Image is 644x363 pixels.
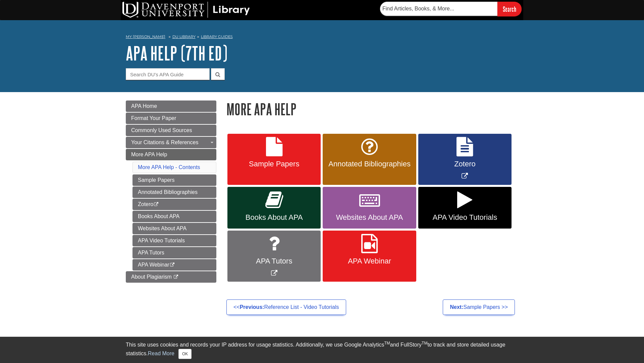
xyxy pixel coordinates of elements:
[226,100,518,118] h1: More APA Help
[131,152,167,157] span: More APA Help
[131,115,176,121] span: Format Your Paper
[422,341,427,346] sup: TM
[227,187,321,229] a: Books About APA
[131,103,157,109] span: APA Home
[328,257,411,266] span: APA Webinar
[423,160,506,168] span: Zotero
[384,341,390,346] sup: TM
[497,2,522,16] input: Search
[132,223,216,234] a: Websites About APA
[328,160,411,168] span: Annotated Bibliographies
[232,160,316,168] span: Sample Papers
[132,199,216,210] a: Zotero
[227,231,321,282] a: Link opens in new window
[232,213,316,222] span: Books About APA
[131,139,198,145] span: Your Citations & References
[323,187,416,229] a: Websites About APA
[132,247,216,258] a: APA Tutors
[131,274,172,280] span: About Plagiarism
[148,351,174,356] a: Read More
[126,149,216,160] a: More APA Help
[126,68,210,80] input: Search DU's APA Guide
[173,275,179,279] i: This link opens in a new window
[323,231,416,282] a: APA Webinar
[126,34,165,40] a: My [PERSON_NAME]
[227,134,321,185] a: Sample Papers
[132,235,216,246] a: APA Video Tutorials
[126,137,216,148] a: Your Citations & References
[380,2,497,16] input: Find Articles, Books, & More...
[172,34,196,39] a: DU Library
[126,100,216,112] a: APA Home
[132,174,216,186] a: Sample Papers
[201,34,233,39] a: Library Guides
[126,271,216,283] a: About Plagiarism
[169,263,175,267] i: This link opens in a new window
[323,134,416,185] a: Annotated Bibliographies
[380,2,522,16] form: Searches DU Library's articles, books, and more
[122,2,250,18] img: DU Library
[240,304,264,310] strong: Previous:
[126,43,227,64] a: APA Help (7th Ed)
[126,341,518,359] div: This site uses cookies and records your IP address for usage statistics. Additionally, we use Goo...
[132,259,216,271] a: APA Webinar
[132,187,216,198] a: Annotated Bibliographies
[418,187,512,229] a: APA Video Tutorials
[328,213,411,222] span: Websites About APA
[418,134,512,185] a: Link opens in new window
[450,304,463,310] strong: Next:
[226,299,346,315] a: <<Previous:Reference List - Video Tutorials
[138,164,200,170] a: More APA Help - Contents
[126,32,518,43] nav: breadcrumb
[131,127,192,133] span: Commonly Used Sources
[153,202,159,207] i: This link opens in a new window
[126,113,216,124] a: Format Your Paper
[132,211,216,222] a: Books About APA
[423,213,506,222] span: APA Video Tutorials
[126,100,216,283] div: Guide Page Menu
[126,125,216,136] a: Commonly Used Sources
[178,349,192,359] button: Close
[443,299,515,315] a: Next:Sample Papers >>
[232,257,316,266] span: APA Tutors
